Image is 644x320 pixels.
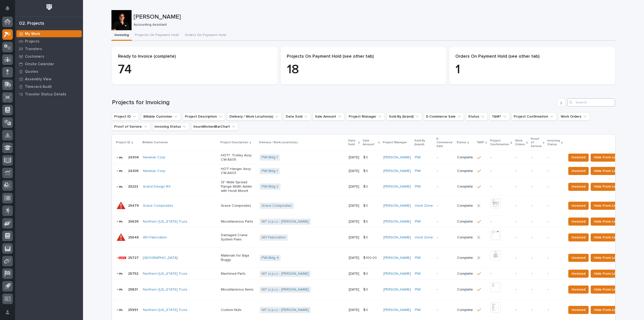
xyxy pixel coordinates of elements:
p: - [491,220,511,224]
button: Proof of Service [112,123,150,131]
p: 25479 [128,203,140,208]
p: - [531,308,544,312]
span: Invoiced [572,184,585,190]
p: Complete [457,204,473,208]
p: Customers [25,54,44,59]
a: Traveler Status Details [15,90,83,98]
p: Sold By (brand) [414,138,433,147]
p: Delivery / Work Location(s) [259,140,298,145]
button: Date Sold [284,113,311,121]
tr: 2564625646 A51 Fabrication Damaged Crane System FixesA51 Fabrication [DATE]$ 0$ 0 [PERSON_NAME] H... [112,227,629,248]
p: - [516,256,527,260]
p: Complete [457,169,473,173]
p: - [516,169,527,173]
a: [GEOGRAPHIC_DATA] [143,256,178,260]
span: Hide From List [594,271,618,277]
button: Hide From List [591,183,621,191]
button: Project Description [183,113,225,121]
span: Invoiced [572,154,585,160]
p: Project Confirmation [490,138,509,147]
tr: 2522325223 Grand Design RV 13" Wide Spread Flange Width Adder with Hook MountPWI Bldg 2 [DATE]$ 0... [112,178,629,196]
p: $ 0 [363,219,369,224]
p: - [548,185,562,189]
span: Invoiced [572,219,585,225]
span: Hide From List [594,219,618,225]
p: [DATE] [349,308,359,312]
p: - [437,256,453,260]
div: Search [567,98,615,106]
a: Quotes [15,68,83,75]
span: Invoiced [572,307,585,313]
tr: 2575225752 Northern [US_STATE] Truss Machined PartsNIT (c.p.u.) - [PERSON_NAME] [DATE]$ 0$ 0 [PER... [112,268,629,279]
button: E-Commerce Sale [424,113,464,121]
button: Invoiced [568,202,589,210]
tr: 2572725727 [GEOGRAPHIC_DATA] Materials for Baja BuggyPWI Bldg 4 [DATE]$ 100.00$ 100.00 [PERSON_NA... [112,248,629,268]
p: 1 [455,62,609,77]
p: - [516,155,527,160]
button: Invoiced [568,233,589,241]
div: Notifications [6,6,13,14]
p: Miscellaneous Parts [221,220,256,224]
a: Northern [US_STATE] Truss [143,288,187,292]
p: Complete [457,235,473,240]
a: PWI Bldg 1 [262,169,278,173]
span: Hide From List [594,307,618,313]
button: Hide From List [591,233,621,241]
tr: 2430424304 Newmar Corp HOT!! Trolley Assy. CW-AS05PWI Bldg 1 [DATE]$ 0$ 0 [PERSON_NAME] PWI -Comp... [112,151,629,164]
p: $ 0 [363,307,369,312]
p: - [548,204,562,208]
a: Newmar Corp [143,169,165,173]
p: Complete [457,256,473,260]
button: Hide From List [591,286,621,294]
button: Invoiced [568,167,589,175]
p: $ 0 [363,287,369,292]
a: [PERSON_NAME] [383,308,411,312]
a: [PERSON_NAME] [383,272,411,276]
p: - [516,185,527,189]
p: - [437,220,453,224]
a: [PERSON_NAME] [383,288,411,292]
p: 24304 [128,154,140,160]
a: NIT (c.p.u.) - [PERSON_NAME] [262,288,309,292]
p: Complete [457,288,473,292]
tr: 2583125831 Northern [US_STATE] Truss Miscellaneous ItemsNIT (c.p.u.) - [PERSON_NAME] [DATE]$ 0$ 0... [112,279,629,300]
a: PWI Bldg 1 [262,155,278,160]
button: Hide From List [591,306,621,314]
p: - [516,235,527,240]
a: Grand Design RV [143,185,171,189]
span: Hide From List [594,168,618,174]
button: Projects On Payment Hold [132,30,182,41]
button: Orders On Payment Hold [182,30,229,41]
a: NIT (c.p.u.) - [PERSON_NAME] [262,308,309,312]
p: 25752 [128,271,139,276]
div: 02. Projects [19,21,44,26]
span: Invoiced [572,168,585,174]
p: - [548,155,562,160]
button: Invoiced [568,254,589,262]
span: Invoiced [572,255,585,261]
h1: Projects for Invoicing [112,99,555,106]
p: 24305 [128,168,140,173]
p: Machined Parts [221,272,256,276]
p: 25639 [128,219,140,224]
p: - [491,155,511,160]
a: A51 Fabrication [262,235,286,240]
p: Quotes [25,69,38,74]
button: Invoiced [568,218,589,226]
p: 13" Wide Spread Flange Width Adder with Hook Mount [221,180,256,193]
p: - [531,256,544,260]
p: - [531,155,544,160]
p: $ 0 [363,168,369,173]
p: - [531,272,544,276]
button: hoursWorkedBarChart [191,123,238,131]
p: - [548,169,562,173]
a: Assembly View [15,75,83,83]
p: - [516,220,527,224]
p: Complete [457,155,473,160]
button: Invoiced [568,154,589,162]
a: PWI [415,272,421,276]
a: PWI [415,169,421,173]
p: Date Sold [348,138,357,147]
p: - [437,185,453,189]
p: Complete [457,185,473,189]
